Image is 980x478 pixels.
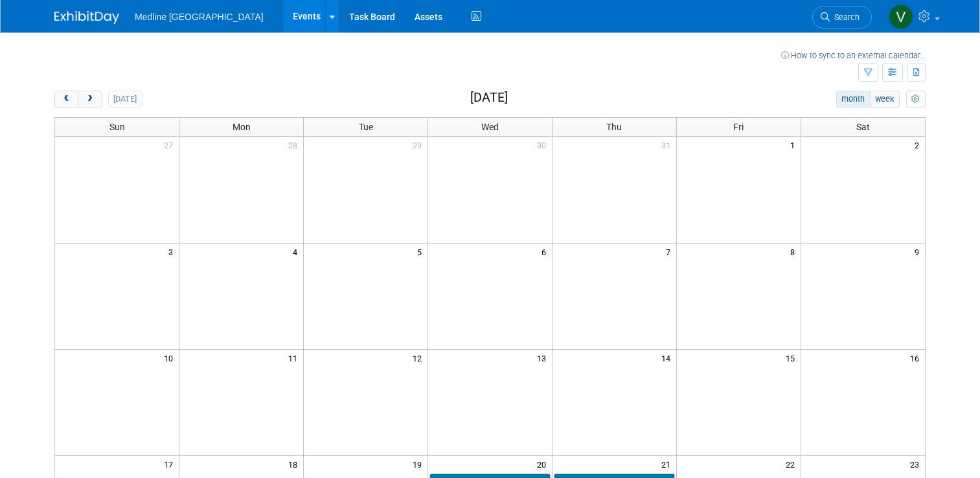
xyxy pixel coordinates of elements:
[606,122,622,132] span: Thu
[287,350,303,366] span: 11
[54,11,119,24] img: ExhibitDay
[163,350,179,366] span: 10
[411,456,427,472] span: 19
[660,456,676,472] span: 21
[789,137,801,153] span: 1
[856,122,870,132] span: Sat
[733,122,744,132] span: Fri
[135,12,264,22] span: Medline [GEOGRAPHIC_DATA]
[789,244,801,260] span: 8
[836,91,871,108] button: month
[416,244,427,260] span: 5
[889,5,913,29] img: Vahid Mohammadi
[54,91,78,108] button: prev
[481,122,499,132] span: Wed
[660,350,676,366] span: 14
[913,244,925,260] span: 9
[536,456,552,472] span: 20
[812,6,872,28] a: Search
[411,137,427,153] span: 29
[660,137,676,153] span: 31
[78,91,102,108] button: next
[167,244,179,260] span: 3
[287,456,303,472] span: 18
[536,350,552,366] span: 13
[781,51,926,60] a: How to sync to an external calendar...
[913,137,925,153] span: 2
[536,137,552,153] span: 30
[870,91,900,108] button: week
[108,91,142,108] button: [DATE]
[359,122,373,132] span: Tue
[163,137,179,153] span: 27
[911,95,920,104] i: Personalize Calendar
[665,244,676,260] span: 7
[909,350,925,366] span: 16
[784,456,801,472] span: 22
[287,137,303,153] span: 28
[233,122,251,132] span: Mon
[291,244,303,260] span: 4
[109,122,125,132] span: Sun
[830,12,860,22] span: Search
[784,350,801,366] span: 15
[540,244,552,260] span: 6
[411,350,427,366] span: 12
[906,91,926,108] button: myCustomButton
[163,456,179,472] span: 17
[470,91,508,105] h2: [DATE]
[909,456,925,472] span: 23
